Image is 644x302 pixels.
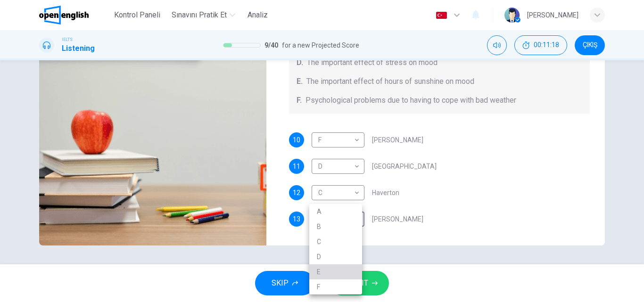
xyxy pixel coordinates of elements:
li: E [309,264,362,279]
li: F [309,279,362,294]
li: A [309,204,362,219]
li: D [309,249,362,264]
li: B [309,219,362,234]
li: C [309,234,362,249]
